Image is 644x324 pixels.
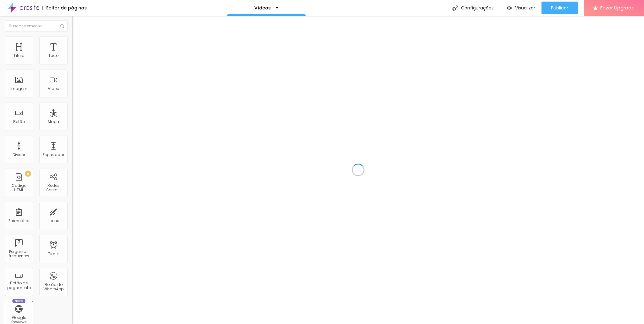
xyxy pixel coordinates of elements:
span: Fazer Upgrade [600,5,635,10]
div: Código HTML [6,183,31,193]
img: view-1.svg [507,5,512,11]
img: Icone [452,5,458,11]
div: Redes Sociais [41,183,66,193]
button: Visualizar [500,2,541,14]
div: Botão do WhatsApp [41,282,66,292]
div: Novo [12,299,26,303]
div: Ícone [48,219,59,223]
div: Imagem [10,87,27,91]
img: Icone [60,24,64,28]
p: Vídeos [254,6,271,10]
button: Publicar [541,2,578,14]
div: Perguntas frequentes [6,249,31,259]
div: Mapa [48,120,59,124]
div: Botão [13,120,25,124]
div: Formulário [8,219,29,223]
div: Timer [48,252,59,256]
div: Editor de páginas [42,6,87,10]
div: Divisor [13,153,25,157]
input: Buscar elemento [5,20,68,32]
span: Publicar [551,5,568,10]
div: Vídeo [48,87,59,91]
div: Botão de pagamento [6,281,31,290]
div: Texto [48,53,58,58]
span: Visualizar [515,5,535,10]
div: Espaçador [43,153,64,157]
div: Título [14,53,24,58]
